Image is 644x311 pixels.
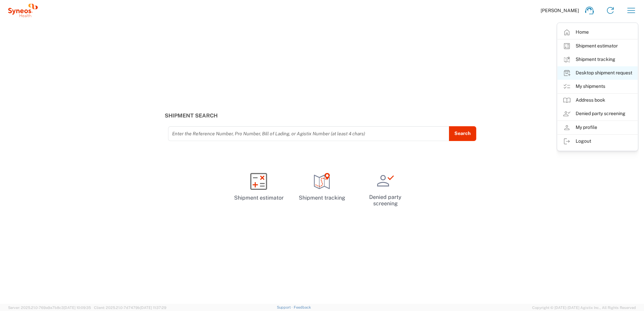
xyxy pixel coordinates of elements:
[294,305,311,309] a: Feedback
[557,107,638,120] a: Denied party screening
[557,135,638,148] a: Logout
[64,306,91,310] span: [DATE] 10:09:35
[449,126,476,141] button: Search
[557,94,638,107] a: Address book
[293,167,351,207] a: Shipment tracking
[557,39,638,53] a: Shipment estimator
[557,121,638,134] a: My profile
[356,167,414,212] a: Denied party screening
[230,167,288,207] a: Shipment estimator
[8,306,91,310] span: Server: 2025.21.0-769a9a7b8c3
[277,305,294,309] a: Support
[140,306,166,310] span: [DATE] 11:37:29
[541,7,579,13] span: [PERSON_NAME]
[532,305,636,311] span: Copyright © [DATE]-[DATE] Agistix Inc., All Rights Reserved
[557,66,638,80] a: Desktop shipment request
[557,80,638,93] a: My shipments
[557,53,638,66] a: Shipment tracking
[165,112,480,119] h3: Shipment Search
[94,306,166,310] span: Client: 2025.21.0-7d7479b
[557,26,638,39] a: Home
